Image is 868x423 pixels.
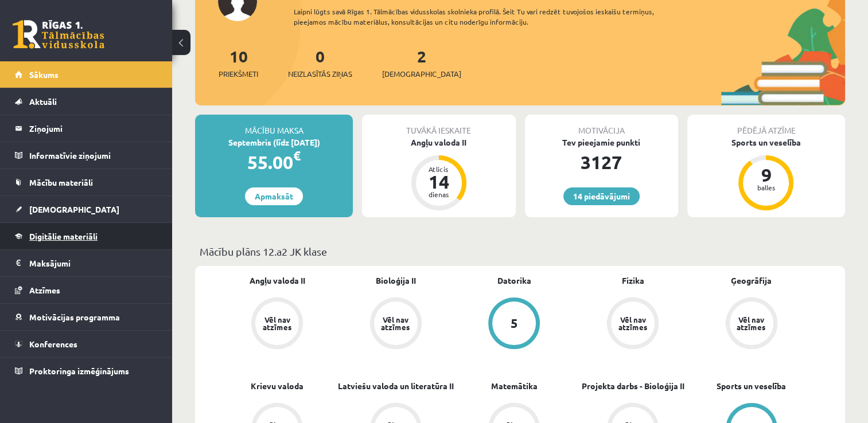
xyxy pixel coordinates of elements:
[376,275,416,287] a: Bioloģija II
[617,316,649,331] div: Vēl nav atzīmes
[29,115,158,142] legend: Ziņojumi
[250,275,305,287] a: Angļu valoda II
[288,68,352,80] span: Neizlasītās ziņas
[29,366,129,376] span: Proktoringa izmēģinājums
[525,115,678,136] div: Motivācija
[525,136,678,148] div: Tev pieejamie punkti
[362,115,515,136] div: Tuvākā ieskaite
[687,136,845,148] div: Sports un veselība
[29,339,77,349] span: Konferences
[692,297,811,351] a: Vēl nav atzīmes
[29,142,158,169] legend: Informatīvie ziņojumi
[338,380,454,392] a: Latviešu valoda un literatūra II
[294,6,684,27] div: Laipni lūgts savā Rīgas 1. Tālmācības vidusskolas skolnieka profilā. Šeit Tu vari redzēt tuvojošo...
[15,223,158,249] a: Digitālie materiāli
[15,88,158,115] a: Aktuāli
[382,68,461,80] span: [DEMOGRAPHIC_DATA]
[362,136,515,212] a: Angļu valoda II Atlicis 14 dienas
[29,204,119,214] span: [DEMOGRAPHIC_DATA]
[29,250,158,276] legend: Maksājumi
[219,46,258,80] a: 10Priekšmeti
[422,173,456,191] div: 14
[13,20,104,49] a: Rīgas 1. Tālmācības vidusskola
[380,316,412,331] div: Vēl nav atzīmes
[563,187,640,205] a: 14 piedāvājumi
[195,148,353,176] div: 55.00
[261,316,293,331] div: Vēl nav atzīmes
[455,297,574,351] a: 5
[687,115,845,136] div: Pēdējā atzīme
[15,142,158,169] a: Informatīvie ziņojumi
[200,244,840,259] p: Mācību plāns 12.a2 JK klase
[15,169,158,195] a: Mācību materiāli
[251,380,303,392] a: Krievu valoda
[582,380,684,392] a: Projekta darbs - Bioloģija II
[15,250,158,276] a: Maksājumi
[218,297,337,351] a: Vēl nav atzīmes
[731,275,772,287] a: Ģeogrāfija
[574,297,692,351] a: Vēl nav atzīmes
[337,297,456,351] a: Vēl nav atzīmes
[29,285,60,295] span: Atzīmes
[382,46,461,80] a: 2[DEMOGRAPHIC_DATA]
[362,136,515,148] div: Angļu valoda II
[288,46,352,80] a: 0Neizlasītās ziņas
[525,148,678,176] div: 3127
[29,312,120,322] span: Motivācijas programma
[29,96,57,107] span: Aktuāli
[422,166,456,173] div: Atlicis
[15,331,158,357] a: Konferences
[15,61,158,88] a: Sākums
[687,136,845,212] a: Sports un veselība 9 balles
[15,196,158,222] a: [DEMOGRAPHIC_DATA]
[29,69,59,80] span: Sākums
[15,277,158,303] a: Atzīmes
[511,317,518,330] div: 5
[15,304,158,330] a: Motivācijas programma
[195,115,353,136] div: Mācību maksa
[15,358,158,384] a: Proktoringa izmēģinājums
[497,275,531,287] a: Datorika
[735,316,768,331] div: Vēl nav atzīmes
[491,380,538,392] a: Matemātika
[29,231,98,241] span: Digitālie materiāli
[622,275,644,287] a: Fizika
[422,191,456,198] div: dienas
[195,136,353,148] div: Septembris (līdz [DATE])
[29,177,93,187] span: Mācību materiāli
[15,115,158,142] a: Ziņojumi
[293,147,301,164] span: €
[717,380,786,392] a: Sports un veselība
[749,184,783,191] div: balles
[245,187,303,205] a: Apmaksāt
[749,166,783,184] div: 9
[219,68,258,80] span: Priekšmeti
